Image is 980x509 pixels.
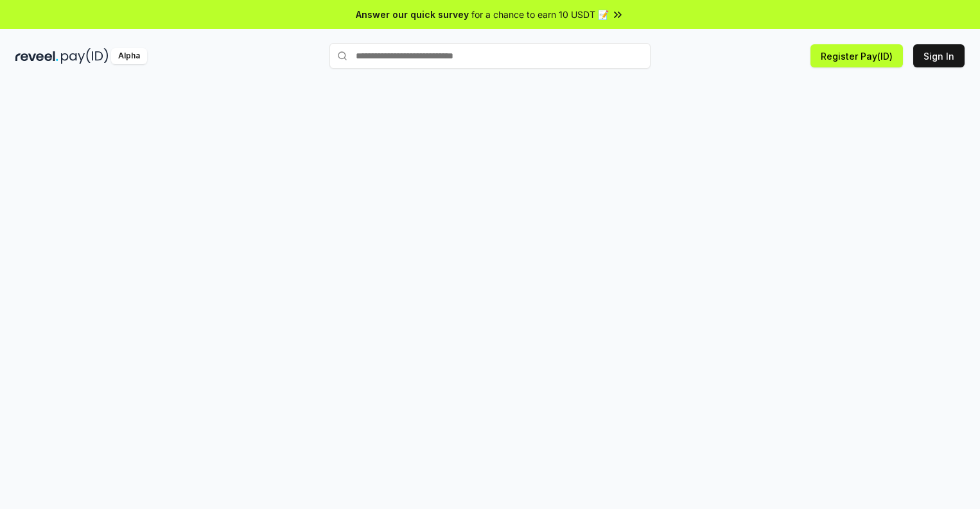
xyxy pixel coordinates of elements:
[111,48,147,64] div: Alpha
[15,48,58,64] img: reveel_dark
[810,44,903,67] button: Register Pay(ID)
[356,8,469,21] span: Answer our quick survey
[913,44,965,67] button: Sign In
[61,48,109,64] img: pay_id
[471,8,609,21] span: for a chance to earn 10 USDT 📝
